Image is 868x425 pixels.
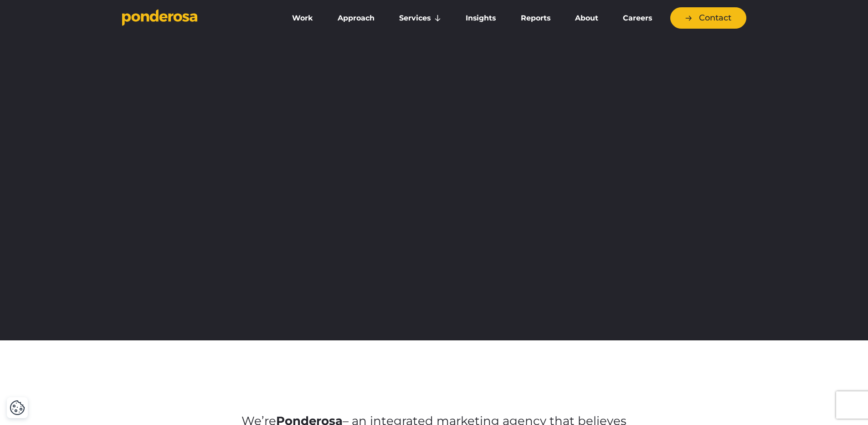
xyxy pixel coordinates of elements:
[612,9,663,28] a: Careers
[282,9,324,28] a: Work
[510,9,561,28] a: Reports
[670,7,746,29] a: Contact
[455,9,506,28] a: Insights
[10,400,25,415] button: Cookie Settings
[327,9,385,28] a: Approach
[389,9,452,28] a: Services
[565,9,609,28] a: About
[122,9,268,27] a: Go to homepage
[10,400,25,415] img: Revisit consent button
